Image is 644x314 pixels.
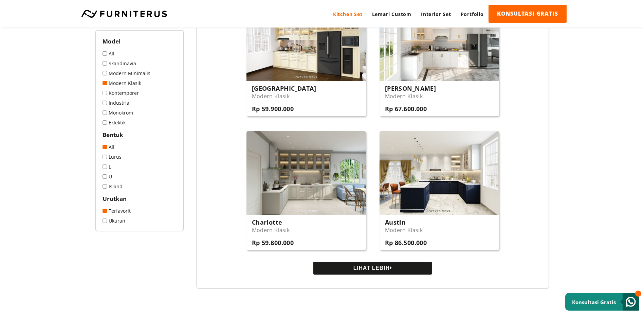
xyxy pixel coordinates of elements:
[572,299,616,306] small: Konsultasi Gratis
[385,226,427,234] p: Modern Klasik
[252,239,294,247] h3: Rp 59.800.000
[103,90,177,96] a: Kontemporer
[103,154,177,160] a: Lurus
[103,183,177,190] a: Island
[416,5,456,23] a: Interior Set
[103,60,177,67] a: Skandinavia
[385,105,436,113] h3: Rp 67.600.000
[313,262,432,275] button: LIHAT LEBIH
[328,5,367,23] a: Kitchen Set
[385,92,436,100] p: Modern Klasik
[380,131,499,250] a: Austin Modern Klasik Rp 86.500.000
[252,218,294,226] h3: Charlotte
[489,5,567,23] a: KONSULTASI GRATIS
[246,131,366,215] img: kitchen-charlotte-view-2.jpg
[252,92,316,100] p: Modern Klasik
[565,293,639,311] a: Konsultasi Gratis
[252,226,294,234] p: Modern Klasik
[385,218,427,226] h3: Austin
[103,50,177,57] a: All
[103,131,177,139] h2: Bentuk
[103,163,177,170] a: L
[246,131,366,250] a: Charlotte Modern Klasik Rp 59.800.000
[252,84,316,92] h3: [GEOGRAPHIC_DATA]
[380,131,499,215] img: kitchen-austion-view-1.jpg
[103,70,177,76] a: Modern Minimalis
[103,144,177,150] a: All
[103,119,177,126] a: Eklektik
[103,173,177,180] a: U
[385,239,427,247] h3: Rp 86.500.000
[252,105,316,113] h3: Rp 59.900.000
[103,109,177,116] a: Monokrom
[103,217,177,224] a: Ukuran
[103,195,177,203] h2: Urutkan
[103,208,177,214] a: Terfavorit
[385,84,436,92] h3: [PERSON_NAME]
[456,5,489,23] a: Portfolio
[367,5,416,23] a: Lemari Custom
[103,100,177,106] a: Industrial
[103,37,177,45] h2: Model
[103,80,177,86] a: Modern Klasik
